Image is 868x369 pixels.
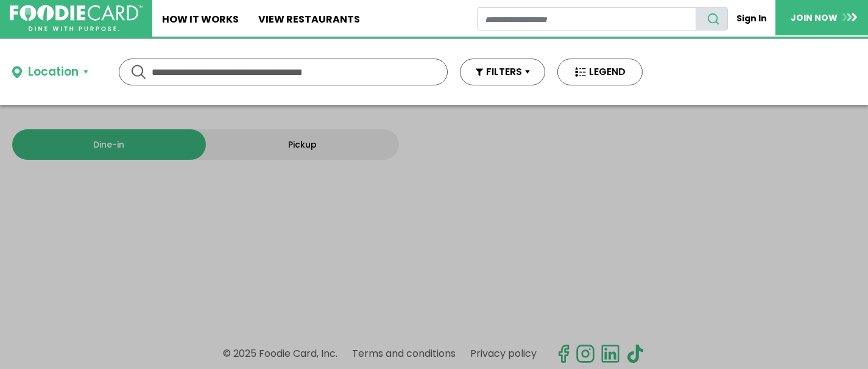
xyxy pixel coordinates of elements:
[477,7,696,30] input: restaurant search
[10,5,143,32] img: FoodieCard; Eat, Drink, Save, Donate
[28,63,79,81] div: Location
[696,7,728,30] button: search
[12,63,88,81] button: Location
[728,7,775,30] a: Sign In
[557,59,643,85] button: LEGEND
[460,59,545,85] button: FILTERS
